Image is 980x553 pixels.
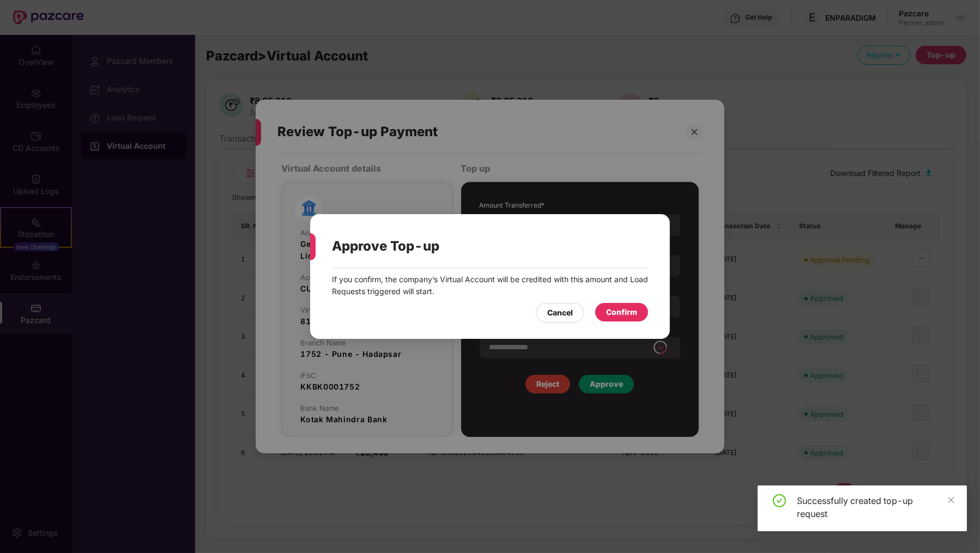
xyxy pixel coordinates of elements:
[332,274,648,297] div: If you confirm, the company’s Virtual Account will be credited with this amount and Load Requests...
[332,225,622,268] div: Approve Top-up
[947,496,955,504] span: close
[773,494,786,507] span: check-circle
[606,306,637,318] div: Confirm
[797,494,954,520] div: Successfully created top-up request
[547,307,573,319] div: Cancel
